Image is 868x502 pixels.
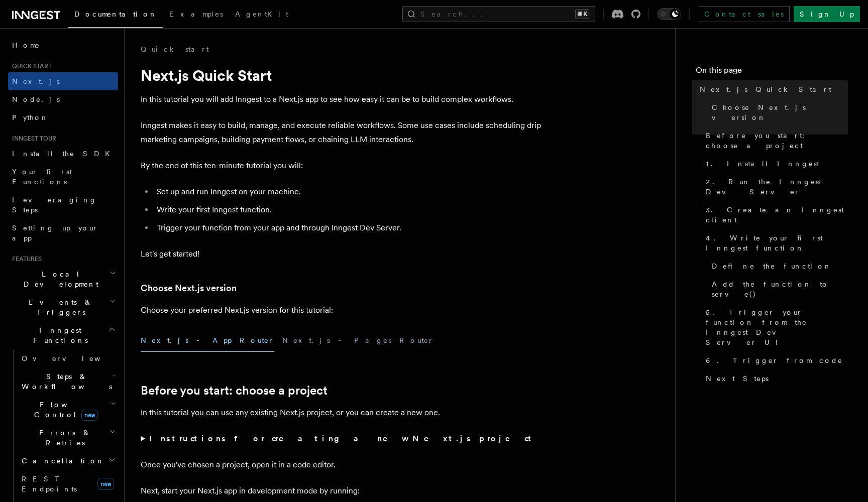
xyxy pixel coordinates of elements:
p: Let's get started! [141,247,542,261]
a: 1. Install Inngest [702,155,848,173]
a: Choose Next.js version [708,98,848,127]
span: 2. Run the Inngest Dev Server [706,177,848,197]
a: 6. Trigger from code [702,351,848,369]
a: Next Steps [702,369,848,388]
span: 5. Trigger your function from the Inngest Dev Server UI [706,307,848,347]
a: Before you start: choose a project [702,127,848,155]
p: By the end of this ten-minute tutorial you will: [141,159,542,173]
a: Choose Next.js version [141,281,237,295]
p: In this tutorial you can use any existing Next.js project, or you can create a new one. [141,406,542,420]
span: Python [12,113,49,121]
strong: Instructions for creating a new Next.js project [149,434,535,443]
a: Examples [163,3,229,27]
span: Quick start [8,62,52,70]
p: Inngest makes it easy to build, manage, and execute reliable workflows. Some use cases include sc... [141,118,542,147]
p: Choose your preferred Next.js version for this tutorial: [141,303,542,317]
a: Home [8,36,118,54]
kbd: ⌘K [575,9,589,19]
span: new [81,410,98,421]
span: Features [8,255,42,263]
button: Cancellation [18,452,118,470]
span: Next.js Quick Start [700,84,831,94]
li: Set up and run Inngest on your machine. [154,185,542,199]
a: Define the function [708,257,848,275]
a: AgentKit [229,3,294,27]
span: Flow Control [18,400,111,420]
span: Next Steps [706,373,769,384]
span: Local Development [8,269,110,289]
a: Next.js Quick Start [696,80,848,98]
a: Overview [18,349,118,367]
a: Quick start [141,44,209,54]
h4: On this page [696,64,848,80]
span: Errors & Retries [18,428,109,448]
span: Install the SDK [12,150,116,158]
span: AgentKit [235,10,288,18]
a: Node.js [8,90,118,108]
p: In this tutorial you will add Inngest to a Next.js app to see how easy it can be to build complex... [141,92,542,106]
a: Next.js [8,72,118,90]
a: 3. Create an Inngest client [702,201,848,229]
span: Events & Triggers [8,297,110,317]
span: Cancellation [18,456,104,466]
span: 4. Write your first Inngest function [706,233,848,253]
a: Leveraging Steps [8,191,118,219]
span: Leveraging Steps [12,196,97,214]
li: Trigger your function from your app and through Inngest Dev Server. [154,221,542,235]
li: Write your first Inngest function. [154,203,542,217]
span: Define the function [712,261,832,271]
span: Your first Functions [12,168,72,186]
a: Your first Functions [8,163,118,191]
a: Before you start: choose a project [141,384,328,398]
a: Documentation [68,3,163,28]
span: Setting up your app [12,224,98,242]
summary: Instructions for creating a new Next.js project [141,432,542,446]
button: Events & Triggers [8,293,118,321]
span: Choose Next.js version [712,102,848,122]
span: Home [12,40,40,50]
a: 5. Trigger your function from the Inngest Dev Server UI [702,303,848,351]
button: Steps & Workflows [18,367,118,396]
span: Before you start: choose a project [706,131,848,151]
p: Next, start your Next.js app in development mode by running: [141,484,542,498]
span: 1. Install Inngest [706,159,819,169]
button: Inngest Functions [8,321,118,349]
span: REST Endpoints [22,475,77,493]
span: Inngest tour [8,135,56,143]
a: 4. Write your first Inngest function [702,229,848,257]
button: Local Development [8,265,118,293]
span: Node.js [12,95,60,103]
span: 6. Trigger from code [706,355,843,365]
button: Errors & Retries [18,424,118,452]
a: Python [8,108,118,127]
h1: Next.js Quick Start [141,66,542,84]
button: Toggle dark mode [657,8,681,20]
span: Overview [22,354,125,362]
button: Search...⌘K [402,6,595,22]
button: Next.js - App Router [141,329,274,352]
a: Sign Up [794,6,860,22]
span: Steps & Workflows [18,371,112,392]
a: 2. Run the Inngest Dev Server [702,173,848,201]
span: 3. Create an Inngest client [706,205,848,225]
button: Next.js - Pages Router [282,329,434,352]
button: Flow Controlnew [18,396,118,424]
a: Add the function to serve() [708,275,848,303]
a: Contact sales [698,6,790,22]
a: Setting up your app [8,219,118,247]
span: Examples [169,10,223,18]
a: Install the SDK [8,145,118,163]
span: new [97,478,114,490]
span: Documentation [74,10,157,18]
a: REST Endpointsnew [18,470,118,498]
span: Inngest Functions [8,325,108,345]
p: Once you've chosen a project, open it in a code editor. [141,458,542,472]
span: Next.js [12,77,60,85]
span: Add the function to serve() [712,279,848,299]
